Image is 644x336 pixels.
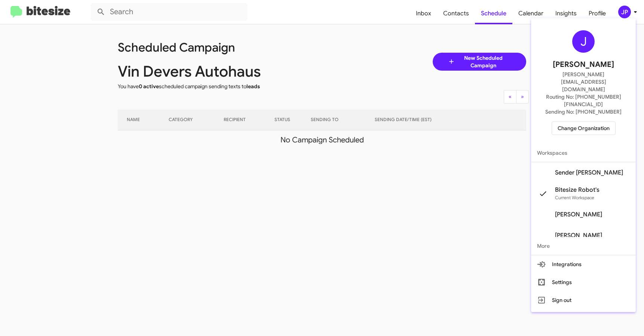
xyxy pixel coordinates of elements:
span: Sender [PERSON_NAME] [555,169,623,176]
span: [PERSON_NAME][EMAIL_ADDRESS][DOMAIN_NAME] [540,71,627,93]
span: Workspaces [531,144,636,162]
span: Routing No: [PHONE_NUMBER][FINANCIAL_ID] [540,93,627,108]
span: Change Organization [558,122,610,135]
span: [PERSON_NAME] [553,59,614,71]
span: [PERSON_NAME] [555,211,602,218]
span: Sending No: [PHONE_NUMBER] [545,108,622,115]
button: Change Organization [552,121,616,135]
button: Integrations [531,255,636,273]
span: [PERSON_NAME] [555,232,602,239]
span: Current Workspace [555,195,594,200]
span: More [531,237,636,255]
button: Settings [531,273,636,291]
span: Bitesize Robot's [555,186,599,194]
button: Sign out [531,291,636,309]
div: J [572,30,595,53]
